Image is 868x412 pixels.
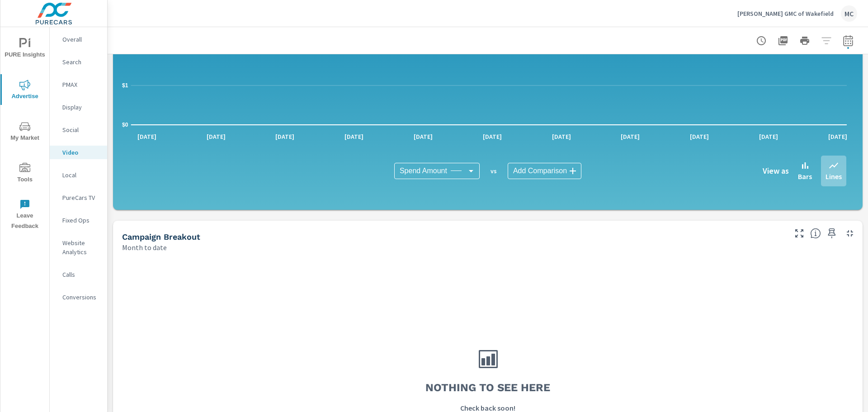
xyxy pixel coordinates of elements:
p: Display [62,103,100,112]
h5: Campaign Breakout [122,232,200,242]
p: [DATE] [269,132,301,141]
span: Add Comparison [513,166,567,175]
button: Print Report [796,32,814,50]
p: PMAX [62,80,100,89]
button: Minimize Widget [843,226,857,241]
p: Video [62,148,100,157]
h3: Nothing to see here [425,380,550,395]
button: "Export Report to PDF" [774,32,792,50]
p: Website Analytics [62,238,100,256]
p: [DATE] [822,132,854,141]
div: nav menu [0,27,49,235]
div: Spend Amount [394,163,480,179]
p: [DATE] [476,132,508,141]
div: Website Analytics [50,236,107,259]
p: Lines [826,171,842,182]
div: Overall [50,33,107,46]
p: [DATE] [131,132,163,141]
button: Select Date Range [839,32,857,50]
div: Local [50,168,107,182]
p: Month to date [122,242,167,253]
div: Fixed Ops [50,213,107,227]
p: [PERSON_NAME] GMC of Wakefield [737,9,834,18]
text: $0 [122,122,128,128]
button: Make Fullscreen [792,226,807,241]
div: MC [841,5,857,22]
p: [DATE] [200,132,232,141]
p: Local [62,170,100,180]
div: Video [50,146,107,159]
span: Advertise [3,80,47,102]
div: Calls [50,268,107,281]
span: Leave Feedback [3,199,47,232]
div: Conversions [50,290,107,304]
p: Bars [798,171,812,182]
div: Search [50,55,107,69]
p: [DATE] [546,132,577,141]
p: [DATE] [407,132,439,141]
p: Overall [62,35,100,44]
text: $1 [122,82,128,89]
p: [DATE] [614,132,646,141]
div: PureCars TV [50,191,107,204]
span: This is a summary of Video performance results by campaign. Each column can be sorted. [810,228,821,239]
span: Tools [3,163,47,185]
span: PURE Insights [3,38,47,60]
p: [DATE] [753,132,784,141]
p: Conversions [62,293,100,302]
span: My Market [3,121,47,143]
div: Social [50,123,107,137]
p: [DATE] [338,132,370,141]
p: vs [480,167,508,175]
span: Save this to your personalized report [825,226,839,241]
div: Display [50,100,107,114]
div: Add Comparison [508,163,581,179]
div: PMAX [50,78,107,91]
p: Fixed Ops [62,216,100,225]
span: Spend Amount [400,166,447,175]
h6: View as [763,166,789,175]
p: PureCars TV [62,193,100,202]
p: [DATE] [684,132,715,141]
p: Calls [62,270,100,279]
p: Social [62,125,100,134]
p: Search [62,57,100,66]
